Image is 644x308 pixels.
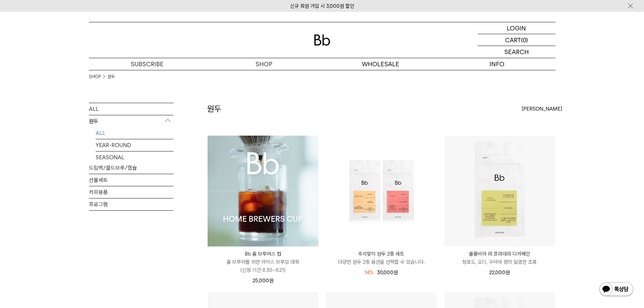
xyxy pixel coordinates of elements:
span: 원 [269,278,273,284]
p: WHOLESALE [322,58,439,70]
a: ALL [96,127,173,139]
span: [PERSON_NAME] [522,105,562,113]
span: 원 [393,269,398,276]
a: SHOP [89,73,101,80]
a: SHOP [206,58,322,70]
div: 14% [364,268,374,277]
a: LOGIN [478,22,555,34]
p: 콜롬비아 라 프라데라 디카페인 [444,250,555,258]
a: YEAR-ROUND [96,139,173,151]
p: 홈 브루어를 위한 아이스 브루잉 대회 (신청 기간 8.30~9.21) [208,258,318,274]
img: 카카오톡 채널 1:1 채팅 버튼 [599,282,634,298]
p: INFO [439,58,555,70]
p: LOGIN [507,22,526,34]
span: 25,000 [253,278,273,284]
p: CART [505,34,521,46]
p: Bb 홈 브루어스 컵 [208,250,318,258]
p: (0) [521,34,528,46]
a: 프로그램 [89,198,173,210]
a: 선물세트 [89,174,173,186]
span: 30,000 [377,269,398,276]
a: 커피용품 [89,186,173,198]
p: SEARCH [504,46,529,58]
a: 신규 회원 가입 시 3,000원 할인 [290,3,354,9]
h2: 원두 [207,103,221,115]
p: 추석맞이 원두 2종 세트 [326,250,437,258]
a: CART (0) [478,34,555,46]
a: 콜롬비아 라 프라데라 디카페인 청포도, 오디, 구아바 잼의 달콤한 조화 [444,250,555,266]
a: 추석맞이 원두 2종 세트 다양한 원두 2종 옵션을 선택할 수 있습니다. [326,250,437,266]
a: 드립백/콜드브루/캡슐 [89,162,173,174]
img: Bb 홈 브루어스 컵 [208,136,318,246]
p: 원두 [89,115,173,127]
p: 다양한 원두 2종 옵션을 선택할 수 있습니다. [326,258,437,266]
p: 청포도, 오디, 구아바 잼의 달콤한 조화 [444,258,555,266]
a: 원두 [108,73,115,80]
span: 원 [505,269,510,276]
a: SUBSCRIBE [89,58,206,70]
img: 로고 [314,34,330,46]
a: Bb 홈 브루어스 컵 홈 브루어를 위한 아이스 브루잉 대회(신청 기간 8.30~9.21) [208,250,318,274]
img: 콜롬비아 라 프라데라 디카페인 [444,136,555,246]
a: ALL [89,103,173,115]
a: SEASONAL [96,151,173,163]
img: 추석맞이 원두 2종 세트 [326,136,437,246]
span: 22,000 [489,269,510,276]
